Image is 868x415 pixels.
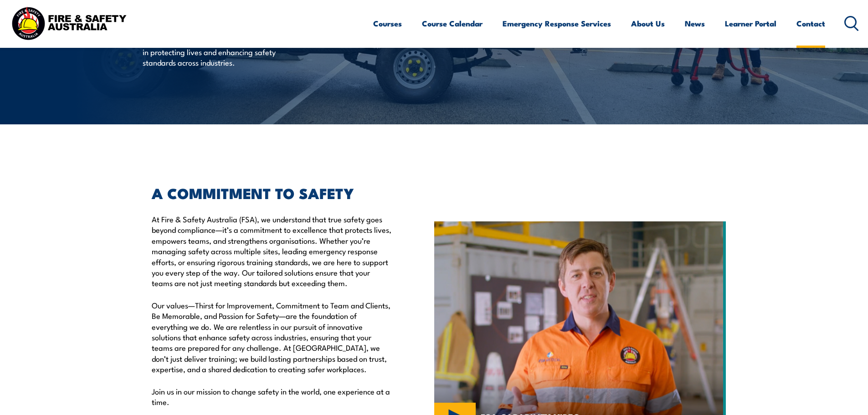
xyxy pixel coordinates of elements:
[152,300,392,374] p: Our values—Thirst for Improvement, Commitment to Team and Clients, Be Memorable, and Passion for ...
[503,11,611,36] a: Emergency Response Services
[631,11,665,36] a: About Us
[685,11,705,36] a: News
[373,11,402,36] a: Courses
[725,11,776,36] a: Learner Portal
[152,186,392,199] h2: A COMMITMENT TO SAFETY
[152,386,392,407] p: Join us in our mission to change safety in the world, one experience at a time.
[796,11,825,36] a: Contact
[422,11,483,36] a: Course Calendar
[152,214,392,288] p: At Fire & Safety Australia (FSA), we understand that true safety goes beyond compliance—it’s a co...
